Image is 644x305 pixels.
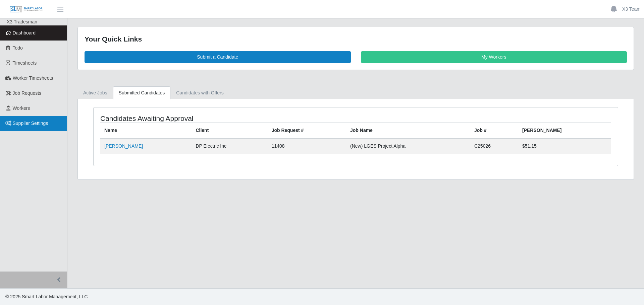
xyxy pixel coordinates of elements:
span: Worker Timesheets [13,75,53,81]
th: [PERSON_NAME] [518,123,611,138]
h4: Candidates Awaiting Approval [100,114,307,123]
td: C25026 [470,138,518,154]
th: Job Request # [268,123,346,138]
span: X3 Tradesman [7,19,37,24]
a: Submit a Candidate [85,51,351,63]
img: SLM Logo [9,6,43,13]
th: Job Name [346,123,470,138]
td: (New) LGES Project Alpha [346,138,470,154]
a: [PERSON_NAME] [104,143,143,149]
span: Workers [13,105,30,111]
span: Job Requests [13,90,42,96]
a: Candidates with Offers [170,86,229,99]
th: Client [192,123,267,138]
span: Timesheets [13,60,37,66]
span: Dashboard [13,30,36,35]
a: X3 Team [622,6,641,13]
a: Submitted Candidates [113,86,171,99]
th: Job # [470,123,518,138]
a: My Workers [361,51,627,63]
div: Your Quick Links [85,34,627,45]
td: $51.15 [518,138,611,154]
td: 11408 [268,138,346,154]
span: Supplier Settings [13,121,48,126]
td: DP Electric Inc [192,138,267,154]
th: Name [100,123,192,138]
span: Todo [13,45,23,51]
a: Active Jobs [77,86,113,99]
span: © 2025 Smart Labor Management, LLC [5,294,88,299]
